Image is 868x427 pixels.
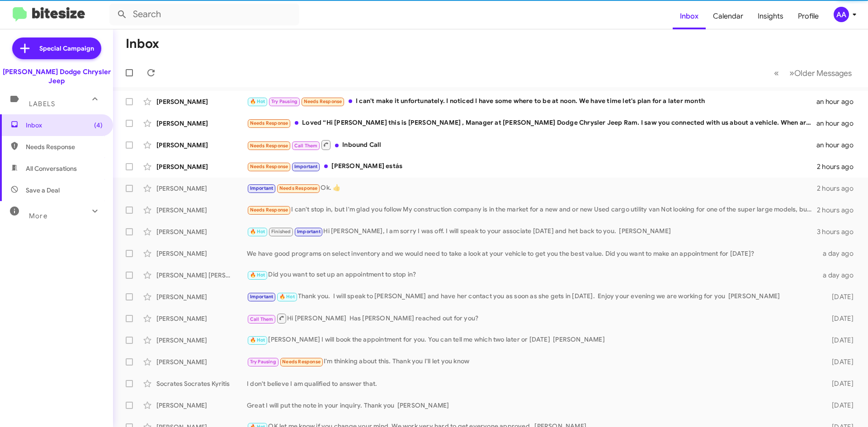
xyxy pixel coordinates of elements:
div: [PERSON_NAME] [156,162,247,171]
span: Important [294,164,318,169]
span: Try Pausing [271,99,297,104]
h1: Inbox [126,37,159,51]
div: Ok. 👍 [247,183,817,193]
span: All Conversations [26,164,77,173]
div: [DATE] [817,314,861,323]
a: Insights [750,3,791,29]
div: 3 hours ago [817,227,861,236]
span: Needs Response [26,142,103,151]
div: [DATE] [817,401,861,410]
div: I can't stop in, but I'm glad you follow My construction company is in the market for a new and o... [247,205,817,215]
span: Try Pausing [250,359,276,365]
span: « [774,67,779,79]
button: Previous [769,64,784,82]
div: an hour ago [816,141,861,150]
span: Special Campaign [39,44,94,53]
div: [DATE] [817,357,861,366]
span: Needs Response [250,164,288,169]
div: [PERSON_NAME] [156,314,247,323]
span: Inbox [26,121,103,130]
span: Call Them [294,143,318,149]
div: AA [834,7,849,22]
div: [PERSON_NAME] [156,336,247,345]
span: Call Them [250,316,274,322]
span: More [29,212,47,220]
div: Thank you. I will speak to [PERSON_NAME] and have her contact you as soon as she gets in [DATE]. ... [247,291,817,302]
div: [PERSON_NAME] [156,227,247,236]
div: a day ago [817,271,861,280]
span: 🔥 Hot [250,272,265,278]
span: Needs Response [282,359,321,365]
div: [PERSON_NAME] [156,401,247,410]
span: 🔥 Hot [279,294,295,300]
div: Did you want to set up an appointment to stop in? [247,270,817,280]
span: Important [297,229,321,235]
div: [PERSON_NAME] [156,119,247,128]
span: Needs Response [250,143,288,149]
div: [DATE] [817,379,861,388]
div: [PERSON_NAME] [156,357,247,366]
div: I'm thinking about this. Thank you I'll let you know [247,357,817,367]
span: 🔥 Hot [250,99,265,104]
span: Older Messages [794,68,852,78]
div: a day ago [817,249,861,258]
div: 2 hours ago [817,206,861,215]
span: 🔥 Hot [250,229,265,235]
div: [PERSON_NAME] [156,141,247,150]
nav: Page navigation example [769,64,857,82]
div: Great I will put the note in your inquiry. Thank you [PERSON_NAME] [247,401,817,410]
div: an hour ago [816,97,861,106]
div: [PERSON_NAME] [156,249,247,258]
div: Inbound Call [247,139,816,150]
div: [PERSON_NAME] [156,97,247,106]
div: [PERSON_NAME] I will book the appointment for you. You can tell me which two later or [DATE] [PER... [247,335,817,345]
span: Important [250,185,274,191]
div: [DATE] [817,336,861,345]
span: Needs Response [304,99,342,104]
div: Hi [PERSON_NAME] Has [PERSON_NAME] reached out for you? [247,313,817,324]
div: [PERSON_NAME] [156,206,247,215]
a: Inbox [673,3,706,29]
div: [PERSON_NAME] [156,184,247,193]
div: [PERSON_NAME] [PERSON_NAME] [156,271,247,280]
span: Labels [29,100,55,108]
div: We have good programs on select inventory and we would need to take a look at your vehicle to get... [247,249,817,258]
div: 2 hours ago [817,162,861,171]
span: 🔥 Hot [250,337,265,343]
a: Special Campaign [12,38,101,59]
button: AA [826,7,858,22]
div: I don't believe I am qualified to answer that. [247,379,817,388]
span: » [789,67,794,79]
span: Needs Response [250,120,288,126]
div: [PERSON_NAME] estás [247,161,817,172]
span: Needs Response [250,207,288,213]
div: I can't make it unfortunately. I noticed I have some where to be at noon. We have time let's plan... [247,96,816,107]
div: 2 hours ago [817,184,861,193]
a: Calendar [706,3,750,29]
div: Socrates Socrates Kyritis [156,379,247,388]
input: Search [109,4,299,25]
div: Hi [PERSON_NAME], I am sorry I was off. I will speak to your associate [DATE] and het back to you... [247,226,817,237]
div: an hour ago [816,119,861,128]
div: [DATE] [817,292,861,301]
span: Important [250,294,274,300]
div: [PERSON_NAME] [156,292,247,301]
a: Profile [791,3,826,29]
span: Needs Response [279,185,318,191]
div: Loved “Hi [PERSON_NAME] this is [PERSON_NAME] , Manager at [PERSON_NAME] Dodge Chrysler Jeep Ram.... [247,118,816,128]
span: Finished [271,229,291,235]
span: (4) [94,121,103,130]
span: Save a Deal [26,186,60,195]
button: Next [784,64,857,82]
